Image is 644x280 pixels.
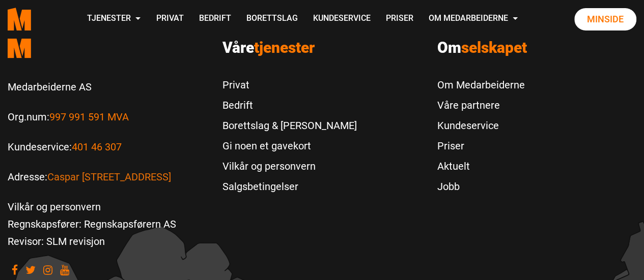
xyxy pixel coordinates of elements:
[25,265,36,274] a: Visit our Twitter
[421,1,525,37] a: Om Medarbeiderne
[437,95,524,115] a: Våre partnere
[222,39,422,57] h3: Våre
[437,176,524,197] a: Jobb
[8,201,101,213] a: Vilkår og personvern
[461,39,526,56] span: selskapet
[148,1,191,37] a: Privat
[43,265,52,274] a: Visit our Instagram
[437,136,524,156] a: Priser
[8,138,207,155] p: Kundeservice:
[79,1,148,37] a: Tjenester
[238,1,305,37] a: Borettslag
[437,75,524,95] a: Om Medarbeiderne
[12,265,18,274] a: Visit our Facebook
[8,108,207,126] p: Org.num:
[305,1,378,37] a: Kundeservice
[222,115,357,136] a: Borettslag & [PERSON_NAME]
[60,265,69,274] a: Visit our youtube
[47,171,171,183] a: Les mer om Caspar Storms vei 16, 0664 Oslo
[437,39,636,57] h3: Om
[8,218,176,230] a: Regnskapsfører: Regnskapsførern AS
[8,27,207,66] a: Medarbeiderne start
[222,176,357,197] a: Salgsbetingelser
[437,156,524,176] a: Aktuelt
[49,111,129,123] a: Les mer om Org.num
[8,168,207,185] p: Adresse:
[222,95,357,115] a: Bedrift
[222,75,357,95] a: Privat
[8,235,105,247] a: Revisor: SLM revisjon
[8,78,207,96] p: Medarbeiderne AS
[222,156,357,176] a: Vilkår og personvern
[378,1,421,37] a: Priser
[72,141,122,153] a: Call us to 401 46 307
[574,8,636,30] a: Minside
[254,39,315,56] span: tjenester
[437,115,524,136] a: Kundeservice
[191,1,238,37] a: Bedrift
[222,136,357,156] a: Gi noen et gavekort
